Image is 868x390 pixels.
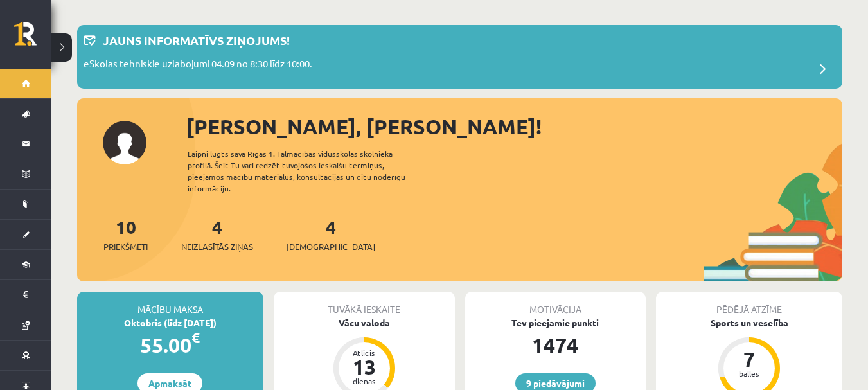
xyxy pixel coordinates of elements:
[465,292,646,316] div: Motivācija
[191,328,200,347] span: €
[730,349,768,369] div: 7
[274,292,455,316] div: Tuvākā ieskaite
[188,148,428,194] div: Laipni lūgts savā Rīgas 1. Tālmācības vidusskolas skolnieka profilā. Šeit Tu vari redzēt tuvojošo...
[103,240,148,253] span: Priekšmeti
[77,330,263,360] div: 55.00
[656,316,842,330] div: Sports un veselība
[181,215,253,253] a: 4Neizlasītās ziņas
[465,330,646,360] div: 1474
[345,349,384,357] div: Atlicis
[181,240,253,253] span: Neizlasītās ziņas
[274,316,455,330] div: Vācu valoda
[14,22,51,55] a: Rīgas 1. Tālmācības vidusskola
[345,357,384,377] div: 13
[465,316,646,330] div: Tev pieejamie punkti
[77,292,263,316] div: Mācību maksa
[287,215,375,253] a: 4[DEMOGRAPHIC_DATA]
[103,215,148,253] a: 10Priekšmeti
[84,31,836,82] a: Jauns informatīvs ziņojums! eSkolas tehniskie uzlabojumi 04.09 no 8:30 līdz 10:00.
[186,111,842,142] div: [PERSON_NAME], [PERSON_NAME]!
[656,292,842,316] div: Pēdējā atzīme
[730,369,768,377] div: balles
[77,316,263,330] div: Oktobris (līdz [DATE])
[103,31,290,49] p: Jauns informatīvs ziņojums!
[84,57,312,75] p: eSkolas tehniskie uzlabojumi 04.09 no 8:30 līdz 10:00.
[345,377,384,385] div: dienas
[287,240,375,253] span: [DEMOGRAPHIC_DATA]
